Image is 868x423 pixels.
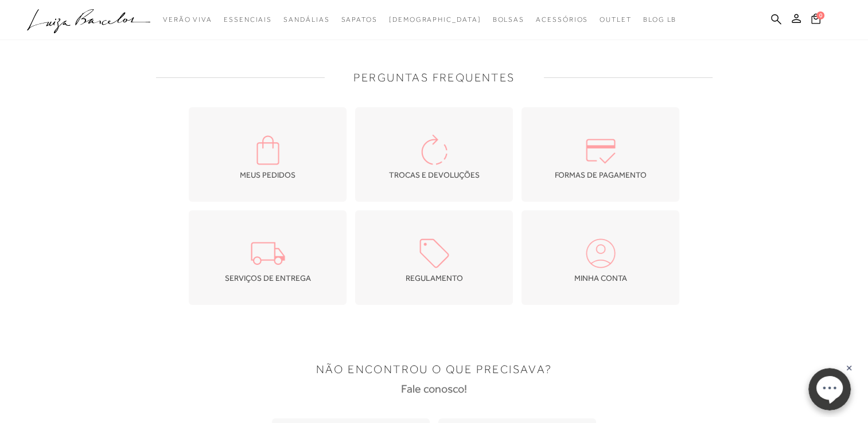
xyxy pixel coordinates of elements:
a: FORMAS DE PAGAMENTO [521,107,679,202]
span: Acessórios [536,15,588,23]
img: delivery-truck-colorful-icon.png [248,233,288,273]
h1: NÃO ENCONTROU O QUE PRECISAVA? [316,362,552,376]
a: categoryNavScreenReaderText [163,9,212,30]
span: Sandálias [283,15,329,23]
a: categoryNavScreenReaderText [341,9,377,30]
a: categoryNavScreenReaderText [536,9,588,30]
img: promotions-colorful-icon.png [414,233,454,273]
img: my-orders-colorful-icon.png [248,130,288,170]
span: MEUS PEDIDOS [240,170,295,179]
a: noSubCategoriesText [389,9,481,30]
span: 0 [816,11,824,19]
span: FORMAS DE PAGAMENTO [555,170,647,179]
span: Essenciais [224,15,272,23]
span: [DEMOGRAPHIC_DATA] [389,15,481,23]
span: Bolsas [492,15,524,23]
a: MEUS PEDIDOS [189,107,347,202]
h3: Fale conosco! [401,382,467,395]
img: exchanges-colorful-icon.png [414,130,454,170]
a: categoryNavScreenReaderText [224,9,272,30]
span: SERVIÇOS DE ENTREGA [225,273,311,283]
span: Verão Viva [163,15,212,23]
a: REGULAMENTO [355,210,513,305]
span: Outlet [600,15,632,23]
img: how-to-colorful-icon.png [581,130,621,170]
a: categoryNavScreenReaderText [600,9,632,30]
span: BLOG LB [643,15,676,23]
a: categoryNavScreenReaderText [283,9,329,30]
span: Sapatos [341,15,377,23]
span: TROCAS E DEVOLUÇÕES [389,170,480,179]
a: BLOG LB [643,9,676,30]
span: MINHA CONTA [574,273,627,283]
span: REGULAMENTO [406,273,463,283]
h1: PERGUNTAS FREQUENTES [353,70,515,84]
a: categoryNavScreenReaderText [492,9,524,30]
img: my-account-colorful-icon.png [581,233,621,273]
a: TROCAS E DEVOLUÇÕES [355,107,513,202]
button: 0 [808,13,824,28]
a: MINHA CONTA [521,210,679,305]
a: SERVIÇOS DE ENTREGA [189,210,347,305]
